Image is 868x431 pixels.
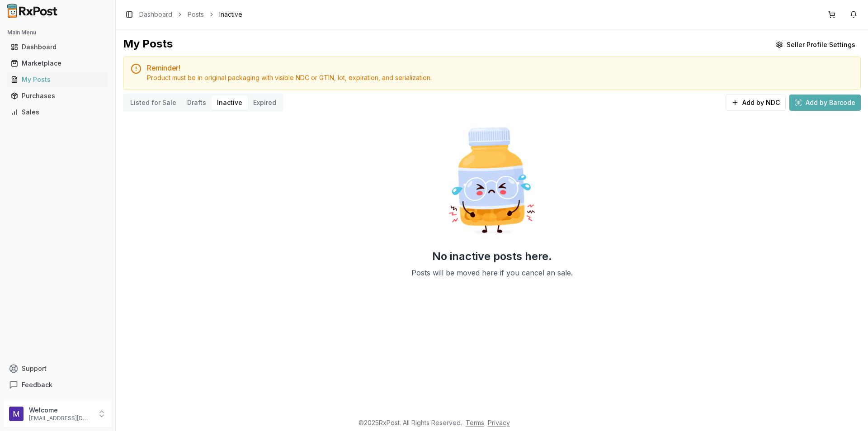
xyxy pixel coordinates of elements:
a: Terms [466,419,484,426]
a: Dashboard [139,10,172,19]
button: Add by Barcode [789,95,861,111]
button: Support [4,360,112,377]
div: Product must be in original packaging with visible NDC or GTIN, lot, expiration, and serialization. [147,73,853,82]
button: Seller Profile Settings [770,37,861,53]
h2: No inactive posts here. [432,249,552,264]
button: Purchases [4,89,112,103]
a: Purchases [7,88,108,104]
a: Posts [188,10,204,19]
h2: Main Menu [7,29,108,36]
a: My Posts [7,71,108,88]
button: Feedback [4,377,112,393]
button: Marketplace [4,56,112,71]
div: Purchases [11,91,104,100]
div: Dashboard [11,43,104,52]
a: Privacy [488,419,510,426]
div: Sales [11,108,104,117]
span: Feedback [22,380,52,389]
a: Marketplace [7,55,108,71]
a: Sales [7,104,108,120]
p: Posts will be moved here if you cancel an sale. [411,267,573,278]
button: My Posts [4,72,112,87]
button: Drafts [182,95,212,110]
button: Dashboard [4,40,112,54]
button: Listed for Sale [125,95,182,110]
div: My Posts [123,37,173,53]
img: User avatar [9,407,24,421]
nav: breadcrumb [139,10,242,19]
p: [EMAIL_ADDRESS][DOMAIN_NAME] [29,415,92,422]
img: RxPost Logo [4,4,61,18]
p: Welcome [29,406,92,415]
button: Expired [248,95,282,110]
div: My Posts [11,75,104,84]
img: Sad Pill Bottle [434,123,550,238]
a: Dashboard [7,39,108,55]
span: Inactive [219,10,242,19]
h5: Reminder! [147,64,853,71]
button: Add by NDC [726,95,786,111]
button: Sales [4,105,112,119]
div: Marketplace [11,59,104,68]
button: Inactive [212,95,248,110]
